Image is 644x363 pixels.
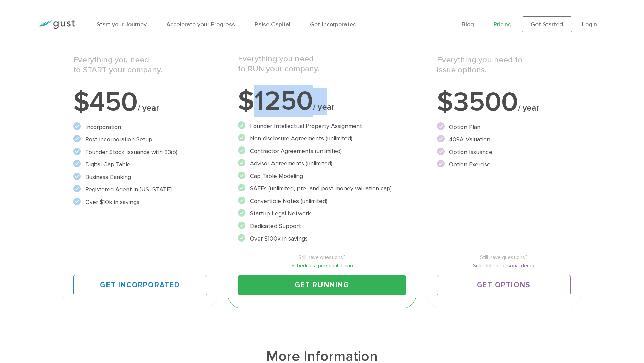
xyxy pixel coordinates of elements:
p: Everything you need to issue options. [437,55,571,75]
div: $450 [73,89,207,116]
li: Contractor Agreements (unlimited) [238,146,406,156]
a: Schedule a personal demo [238,262,406,270]
li: Business Banking [73,173,207,182]
a: Start your Journey [97,21,147,28]
span: / year [138,103,159,113]
li: Startup Legal Network [238,209,406,218]
li: Option Plan [437,122,571,132]
a: Get Incorporated [310,21,357,28]
a: Raise Capital [255,21,290,28]
span: Still have questions? [238,253,406,262]
li: Registered Agent in [US_STATE] [73,185,207,194]
li: Dedicated Support [238,222,406,231]
a: Accelerate your Progress [166,21,235,28]
li: Digital Cap Table [73,160,207,169]
a: Get Options [437,275,571,295]
a: Get Started [522,16,572,32]
span: Still have questions? [437,253,571,262]
img: Gust Logo [37,20,75,29]
li: Over $10k in savings [73,198,207,207]
li: Cap Table Modeling [238,172,406,181]
a: Get Incorporated [73,275,207,295]
li: SAFEs (unlimited, pre- and post-money valuation cap) [238,184,406,193]
span: / year [518,103,539,113]
li: Founder Stock Issuance with 83(b) [73,148,207,157]
p: Everything you need to RUN your company. [238,54,406,74]
li: Post-incorporation Setup [73,135,207,144]
li: Option Exercise [437,160,571,169]
li: Advisor Agreements (unlimited) [238,159,406,168]
li: Non-disclosure Agreements (unlimited) [238,134,406,143]
li: 409A Valuation [437,135,571,144]
li: Option Issuance [437,148,571,157]
a: Login [582,21,597,28]
li: Incorporation [73,122,207,132]
li: Over $100k in savings [238,234,406,243]
span: / year [313,102,334,112]
p: Everything you need to START your company. [73,55,207,75]
a: Blog [462,21,474,28]
a: Schedule a personal demo [437,262,571,270]
li: Convertible Notes (unlimited) [238,197,406,206]
a: Pricing [494,21,512,28]
li: Founder Intellectual Property Assignment [238,121,406,131]
a: Get Running [238,275,406,295]
div: $1250 [238,88,406,115]
div: $3500 [437,89,571,116]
